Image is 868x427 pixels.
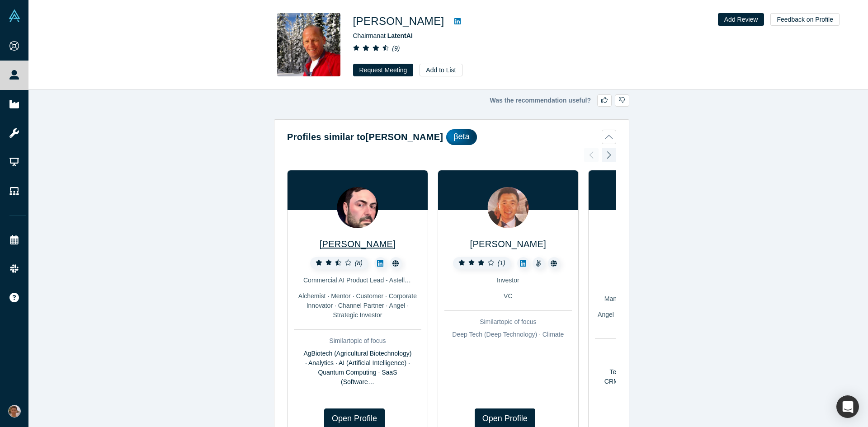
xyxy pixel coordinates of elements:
[718,13,764,26] button: Add Review
[595,345,722,355] div: Similar topic of focus
[470,239,546,249] a: [PERSON_NAME]
[444,291,572,301] div: VC
[294,349,421,387] div: AgBiotech (Agricultural Biotechnology) · Analytics · AI (Artificial Intelligence) · Quantum Compu...
[274,94,629,107] div: Was the recommendation useful?
[353,13,444,29] h1: [PERSON_NAME]
[277,13,340,76] img: Bruce Graham's Profile Image
[294,291,421,320] div: Alchemist · Mentor · Customer · Corporate Innovator · Channel Partner · Angel · Strategic Investor
[287,130,443,144] h2: Profiles similar to [PERSON_NAME]
[303,277,639,284] span: Commercial AI Product Lead - Astellas & Angel Investor - [PERSON_NAME] [PERSON_NAME] Capital, Alc...
[487,187,528,228] img: Mike Bai's Profile Image
[392,45,400,52] i: ( 9 )
[452,331,564,338] span: Deep Tech (Deep Technology) · Climate
[320,239,396,249] a: [PERSON_NAME]
[595,310,722,329] div: Angel · Mentor · Service Provider · Channel Partner
[8,405,21,418] img: Mikhail Baklanov's Account
[353,32,413,39] span: Chairman at
[337,187,378,228] img: Richard Svinkin's Profile Image
[497,277,519,284] span: Investor
[355,259,363,267] i: ( 8 )
[444,317,572,327] div: Similar topic of focus
[595,358,722,396] div: IT Infrastructure (Information Technology Infrastructure) · Sales · CRM · Enterprise SaaS (Softwa...
[387,32,413,39] a: LatentAI
[604,295,725,302] span: Managing Director, Emerging Tech practice
[446,129,476,145] div: βeta
[770,13,840,26] button: Feedback on Profile
[353,64,414,76] button: Request Meeting
[8,9,21,22] img: Alchemist Vault Logo
[420,64,462,76] button: Add to List
[498,259,505,267] i: ( 1 )
[294,336,421,346] div: Similar topic of focus
[287,129,616,145] button: Profiles similar to[PERSON_NAME]βeta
